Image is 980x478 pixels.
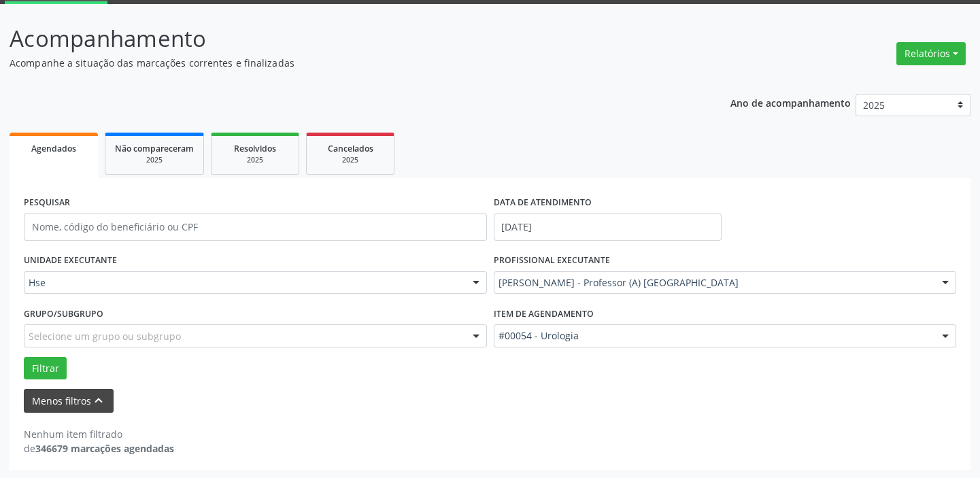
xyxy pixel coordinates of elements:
div: 2025 [221,155,289,165]
div: 2025 [115,155,194,165]
div: Nenhum item filtrado [24,427,174,441]
span: Selecione um grupo ou subgrupo [29,329,181,343]
button: Filtrar [24,357,67,380]
button: Relatórios [896,42,966,65]
p: Acompanhe a situação das marcações correntes e finalizadas [10,56,682,70]
span: Agendados [31,143,76,154]
span: Cancelados [328,143,373,154]
button: Menos filtroskeyboard_arrow_up [24,389,114,413]
span: [PERSON_NAME] - Professor (A) [GEOGRAPHIC_DATA] [499,276,929,290]
span: Hse [29,276,459,290]
span: Não compareceram [115,143,194,154]
p: Acompanhamento [10,22,682,56]
span: #00054 - Urologia [499,329,929,343]
label: Item de agendamento [494,303,594,324]
label: Grupo/Subgrupo [24,303,103,324]
span: Resolvidos [234,143,276,154]
strong: 346679 marcações agendadas [35,442,174,455]
label: DATA DE ATENDIMENTO [494,192,592,214]
p: Ano de acompanhamento [730,94,851,111]
input: Nome, código do beneficiário ou CPF [24,214,487,241]
label: PESQUISAR [24,192,70,214]
i: keyboard_arrow_up [91,393,106,408]
label: PROFISSIONAL EXECUTANTE [494,250,610,271]
div: 2025 [316,155,384,165]
input: Selecione um intervalo [494,214,722,241]
div: de [24,441,174,456]
label: UNIDADE EXECUTANTE [24,250,117,271]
